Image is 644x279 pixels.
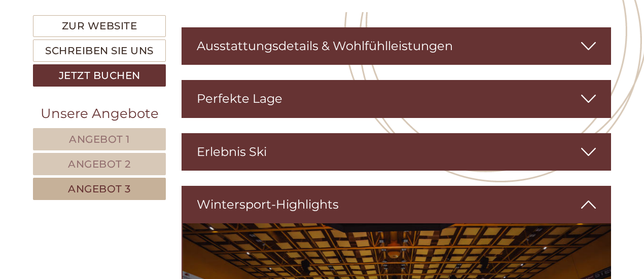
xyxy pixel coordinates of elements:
[182,133,612,171] div: Erlebnis Ski
[182,27,612,65] div: Ausstattungsdetails & Wohlfühlleistungen
[33,104,166,123] div: Unsere Angebote
[33,39,166,62] a: Schreiben Sie uns
[68,158,131,170] span: Angebot 2
[182,80,612,117] div: Perfekte Lage
[33,15,166,37] a: Zur Website
[33,64,166,87] a: Jetzt buchen
[68,183,131,195] span: Angebot 3
[182,186,612,223] div: Wintersport-Highlights
[69,133,130,145] span: Angebot 1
